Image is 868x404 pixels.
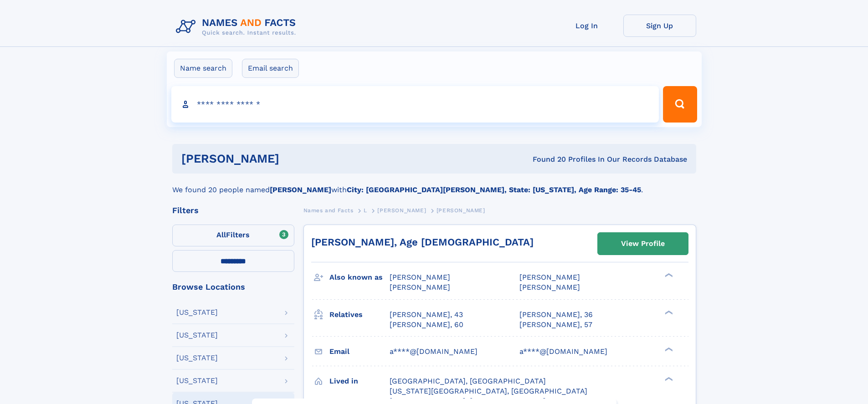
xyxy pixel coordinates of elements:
[303,205,354,216] a: Names and Facts
[311,236,534,248] a: [PERSON_NAME], Age [DEMOGRAPHIC_DATA]
[550,15,623,37] a: Log In
[390,283,450,291] span: [PERSON_NAME]
[519,273,580,281] span: [PERSON_NAME]
[172,225,294,246] label: Filters
[598,233,688,255] a: View Profile
[329,270,390,285] h3: Also known as
[390,310,463,320] a: [PERSON_NAME], 43
[519,310,593,320] a: [PERSON_NAME], 36
[181,153,406,164] h1: [PERSON_NAME]
[390,377,546,385] span: [GEOGRAPHIC_DATA], [GEOGRAPHIC_DATA]
[377,207,426,214] span: [PERSON_NAME]
[216,230,226,239] span: All
[172,15,303,39] img: Logo Names and Facts
[174,59,232,78] label: Name search
[364,207,367,214] span: L
[663,376,673,382] div: ❯
[390,320,463,330] a: [PERSON_NAME], 60
[364,205,367,216] a: L
[519,320,592,330] a: [PERSON_NAME], 57
[242,59,299,78] label: Email search
[270,185,331,194] b: [PERSON_NAME]
[172,283,294,291] div: Browse Locations
[347,185,641,194] b: City: [GEOGRAPHIC_DATA][PERSON_NAME], State: [US_STATE], Age Range: 35-45
[329,344,390,359] h3: Email
[390,387,587,395] span: [US_STATE][GEOGRAPHIC_DATA], [GEOGRAPHIC_DATA]
[176,354,218,362] div: [US_STATE]
[663,86,697,123] button: Search Button
[172,174,696,195] div: We found 20 people named with .
[329,373,390,389] h3: Lived in
[171,86,659,123] input: search input
[390,273,450,281] span: [PERSON_NAME]
[663,272,673,278] div: ❯
[663,309,673,315] div: ❯
[172,206,294,215] div: Filters
[519,283,580,291] span: [PERSON_NAME]
[329,307,390,322] h3: Relatives
[176,377,218,384] div: [US_STATE]
[623,15,696,37] a: Sign Up
[621,233,665,254] div: View Profile
[377,205,426,216] a: [PERSON_NAME]
[663,346,673,352] div: ❯
[176,332,218,339] div: [US_STATE]
[437,207,485,214] span: [PERSON_NAME]
[176,309,218,316] div: [US_STATE]
[406,154,687,164] div: Found 20 Profiles In Our Records Database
